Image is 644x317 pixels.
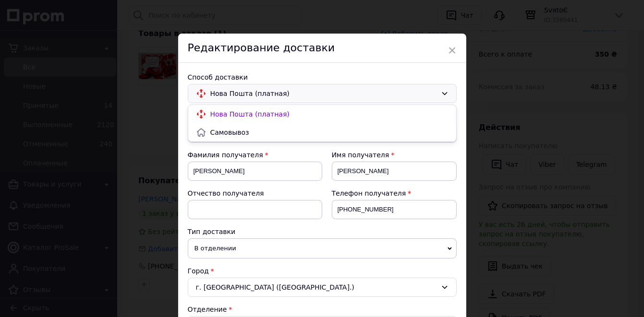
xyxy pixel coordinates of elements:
input: +380 [332,200,457,219]
span: Фамилия получателя [188,151,263,159]
span: × [448,42,457,59]
span: В отделении [188,238,457,258]
span: Нова Пошта (платная) [210,88,437,99]
span: Самовывоз [210,128,449,137]
span: Нова Пошта (платная) [210,109,449,119]
span: Отчество получателя [188,189,264,197]
div: г. [GEOGRAPHIC_DATA] ([GEOGRAPHIC_DATA].) [188,278,457,297]
div: Способ доставки [188,72,457,82]
span: Имя получателя [332,151,389,159]
span: Телефон получателя [332,189,406,197]
div: Город [188,266,457,276]
div: Редактирование доставки [178,34,466,63]
div: Отделение [188,305,457,314]
span: Тип доставки [188,228,236,235]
